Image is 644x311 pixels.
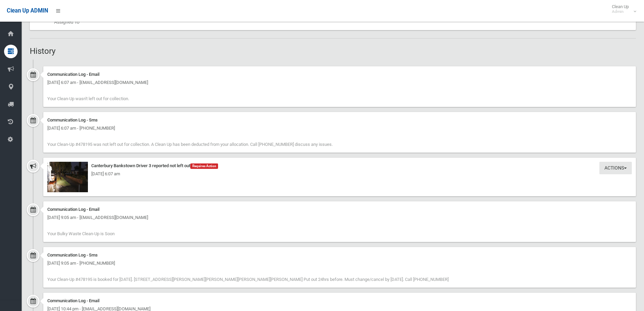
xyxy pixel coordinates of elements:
[609,4,636,14] span: Clean Up
[47,251,632,259] div: Communication Log - Sms
[47,142,333,147] span: Your Clean-Up #478195 was not left out for collection. A Clean Up has been deducted from your all...
[47,205,632,214] div: Communication Log - Email
[7,7,48,14] span: Clean Up ADMIN
[47,214,632,222] div: [DATE] 9:05 am - [EMAIL_ADDRESS][DOMAIN_NAME]
[47,124,632,132] div: [DATE] 6:07 am - [PHONE_NUMBER]
[47,277,449,282] span: Your Clean-Up #478195 is booked for [DATE]. [STREET_ADDRESS][PERSON_NAME][PERSON_NAME][PERSON_NAM...
[47,231,115,236] span: Your Bulky Waste Clean-Up is Soon
[47,297,632,305] div: Communication Log - Email
[47,70,632,79] div: Communication Log - Email
[47,170,632,178] div: [DATE] 6:07 am
[599,162,632,174] button: Actions
[47,96,129,101] span: Your Clean-Up wasn't left out for collection.
[30,47,636,55] h2: History
[612,9,629,14] small: Admin
[47,259,632,267] div: [DATE] 9:05 am - [PHONE_NUMBER]
[54,18,630,26] small: Assigned To
[47,162,632,170] div: Canterbury Bankstown Driver 3 reported not left out
[47,162,88,192] img: 2025-08-1906.06.31177703190158195792.jpg
[47,116,632,124] div: Communication Log - Sms
[190,163,218,169] span: Requires Action
[47,79,632,87] div: [DATE] 6:07 am - [EMAIL_ADDRESS][DOMAIN_NAME]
